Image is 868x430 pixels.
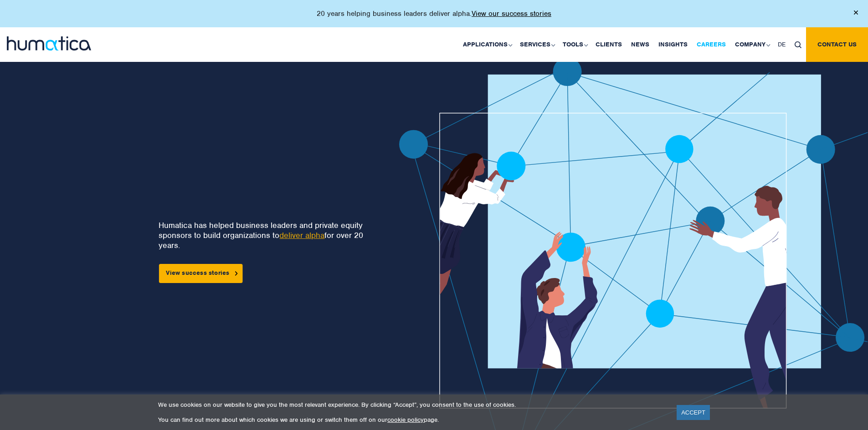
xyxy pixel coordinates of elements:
[627,27,654,62] a: News
[7,36,91,51] img: logo
[795,41,801,48] img: search_icon
[458,27,515,62] a: Applications
[515,27,558,62] a: Services
[806,27,868,62] a: Contact us
[778,40,786,48] span: DE
[472,9,551,18] a: View our success stories
[591,27,627,62] a: Clients
[317,9,551,18] p: 20 years helping business leaders deliver alpha.
[730,27,773,62] a: Company
[558,27,591,62] a: Tools
[158,416,665,424] p: You can find out more about which cookies we are using or switch them off on our page.
[159,264,242,283] a: View success stories
[235,271,238,275] img: arrowicon
[158,401,665,409] p: We use cookies on our website to give you the most relevant experience. By clicking “Accept”, you...
[773,27,790,62] a: DE
[677,405,710,420] a: ACCEPT
[387,416,424,424] a: cookie policy
[279,230,324,240] a: deliver alpha
[654,27,692,62] a: Insights
[692,27,730,62] a: Careers
[159,220,370,250] p: Humatica has helped business leaders and private equity sponsors to build organizations to for ov...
